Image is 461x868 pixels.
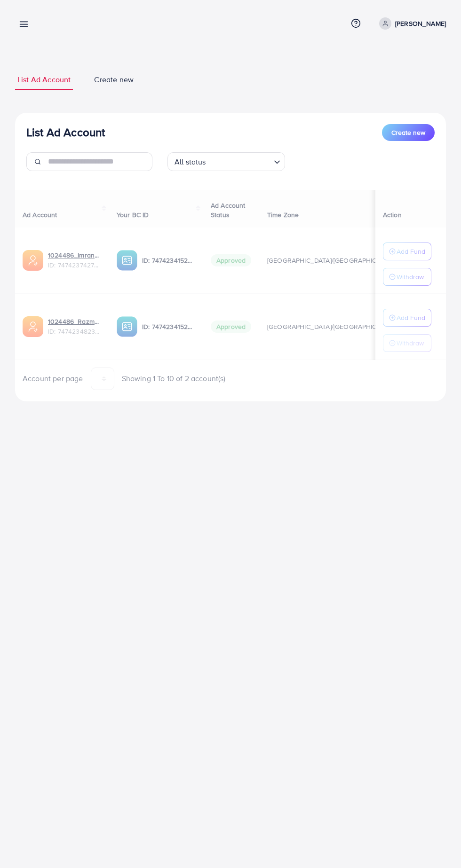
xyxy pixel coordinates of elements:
span: Create new [391,128,425,137]
div: Search for option [167,152,285,171]
input: Search for option [209,153,270,169]
span: All status [173,155,208,169]
p: [PERSON_NAME] [395,18,446,29]
span: Create new [94,74,134,85]
a: [PERSON_NAME] [375,17,446,30]
button: Create new [382,124,435,141]
h3: List Ad Account [26,125,105,139]
span: List Ad Account [17,74,71,85]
